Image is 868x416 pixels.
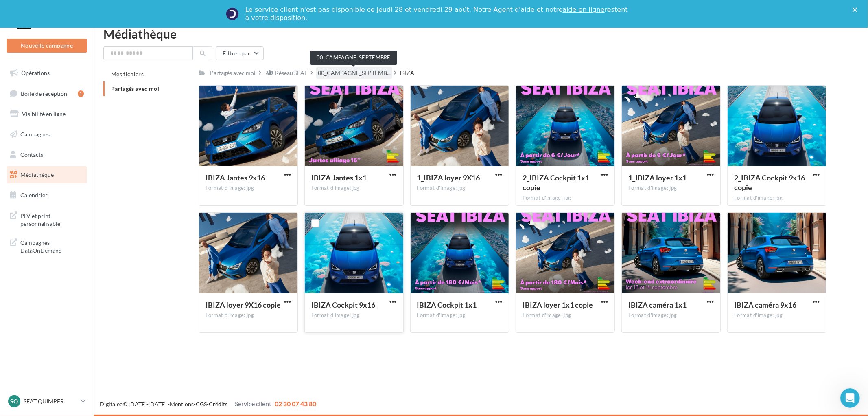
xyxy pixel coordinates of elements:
[311,185,397,192] div: Format d'image: jpg
[5,207,89,231] a: PLV et print personnalisable
[24,397,78,405] p: SEAT QUIMPER
[523,194,608,202] div: Format d'image: jpg
[275,400,316,407] span: 02 30 07 43 80
[562,6,604,13] a: aide en ligne
[628,300,687,309] span: IBIZA caméra 1x1
[7,39,87,53] button: Nouvelle campagne
[245,6,630,22] div: Le service client n'est pas disponible ce jeudi 28 et vendredi 29 août. Notre Agent d'aide et not...
[20,171,54,178] span: Médiathèque
[20,131,50,138] span: Campagnes
[417,173,480,182] span: 1_IBIZA loyer 9X16
[523,173,589,192] span: 2_IBIZA Cockpit 1x1 copie
[311,300,375,309] span: IBIZA Cockpit 9x16
[210,69,256,77] div: Partagés avec moi
[20,237,84,255] span: Campagnes DataOnDemand
[400,69,414,77] div: IBIZA
[111,70,144,77] span: Mes fichiers
[853,7,861,12] div: Fermer
[523,312,608,319] div: Format d'image: jpg
[206,173,265,182] span: IBIZA Jantes 9x16
[734,312,820,319] div: Format d'image: jpg
[11,397,18,405] span: SQ
[628,312,714,319] div: Format d'image: jpg
[22,110,66,117] span: Visibilité en ligne
[206,185,291,192] div: Format d'image: jpg
[5,64,89,81] a: Opérations
[170,401,194,407] a: Mentions
[235,400,271,407] span: Service client
[216,46,264,60] button: Filtrer par
[7,394,87,409] a: SQ SEAT QUIMPER
[5,85,89,102] a: Boîte de réception1
[734,194,820,202] div: Format d'image: jpg
[310,51,397,65] div: 00_CAMPAGNE_SEPTEMBRE
[21,90,67,97] span: Boîte de réception
[275,69,307,77] div: Réseau SEAT
[5,234,89,258] a: Campagnes DataOnDemand
[111,85,159,92] span: Partagés avec moi
[311,312,397,319] div: Format d'image: jpg
[206,300,281,309] span: IBIZA loyer 9X16 copie
[5,187,89,204] a: Calendrier
[840,388,860,408] iframe: Intercom live chat
[417,185,503,192] div: Format d'image: jpg
[628,173,687,182] span: 1_IBIZA loyer 1x1
[100,401,316,407] span: © [DATE]-[DATE] - - -
[523,300,593,309] span: IBIZA loyer 1x1 copie
[628,185,714,192] div: Format d'image: jpg
[5,146,89,163] a: Contacts
[21,69,50,76] span: Opérations
[100,401,123,407] a: Digitaleo
[5,126,89,143] a: Campagnes
[206,312,291,319] div: Format d'image: jpg
[226,7,239,20] img: Profile image for Service-Client
[318,69,391,77] span: 00_CAMPAGNE_SEPTEMB...
[417,312,503,319] div: Format d'image: jpg
[196,401,207,407] a: CGS
[734,173,805,192] span: 2_IBIZA Cockpit 9x16 copie
[20,191,48,198] span: Calendrier
[78,90,84,97] div: 1
[734,300,796,309] span: IBIZA caméra 9x16
[20,151,43,158] span: Contacts
[5,106,89,123] a: Visibilité en ligne
[5,166,89,183] a: Médiathèque
[417,300,477,309] span: IBIZA Cockpit 1x1
[20,210,84,228] span: PLV et print personnalisable
[103,28,858,40] div: Médiathèque
[311,173,367,182] span: IBIZA Jantes 1x1
[209,401,227,407] a: Crédits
